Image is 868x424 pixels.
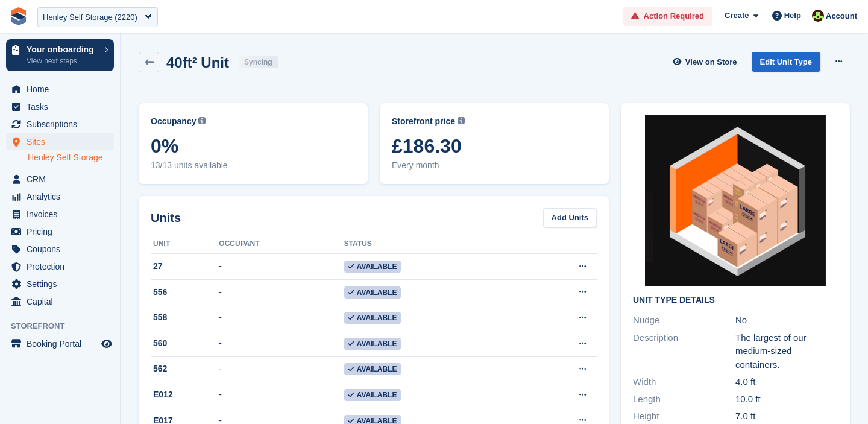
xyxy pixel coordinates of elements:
a: menu [6,116,114,133]
td: - [219,382,344,408]
span: Action Required [644,10,704,22]
a: menu [6,258,114,275]
span: Protection [27,258,99,275]
div: 4.0 ft [735,375,838,389]
a: menu [6,223,114,240]
span: Tasks [27,98,99,115]
div: 562 [151,362,219,375]
span: £186.30 [392,135,597,157]
div: No [735,314,838,327]
a: Action Required [623,7,712,27]
td: - [219,305,344,331]
th: Status [344,235,519,254]
span: Available [344,312,401,324]
a: menu [6,98,114,115]
a: Preview store [99,337,114,351]
a: menu [6,81,114,98]
div: The largest of our medium-sized containers. [735,331,838,372]
span: Every month [392,159,597,172]
span: Pricing [27,223,99,240]
span: View on Store [685,56,737,68]
span: Help [784,10,801,22]
div: Henley Self Storage (2220) [43,11,137,24]
div: 27 [151,260,219,273]
span: Capital [27,293,99,310]
span: Subscriptions [27,116,99,133]
span: 0% [151,135,356,157]
span: Available [344,261,401,273]
a: Edit Unit Type [752,52,820,72]
div: 560 [151,337,219,350]
a: menu [6,188,114,205]
span: Settings [27,276,99,293]
td: - [219,356,344,382]
th: Unit [151,235,219,254]
div: 558 [151,311,219,324]
td: - [219,279,344,305]
div: 7.0 ft [735,410,838,423]
span: Occupancy [151,115,196,128]
td: - [219,331,344,356]
a: menu [6,335,114,352]
td: - [219,254,344,280]
a: View on Store [671,52,742,72]
span: Available [344,389,401,401]
div: Length [633,393,735,407]
span: Storefront [11,320,120,332]
a: Henley Self Storage [28,152,114,163]
span: CRM [27,171,99,188]
a: Your onboarding View next steps [6,39,114,71]
span: Analytics [27,188,99,205]
span: Storefront price [392,115,455,128]
a: menu [6,241,114,258]
div: Nudge [633,314,735,327]
div: Height [633,410,735,423]
img: CleanShot%202025-09-18%20at%2009.29.41@2x.png [645,115,826,286]
div: E012 [151,388,219,401]
th: Occupant [219,235,344,254]
div: 10.0 ft [735,393,838,407]
span: Booking Portal [27,335,99,352]
p: Your onboarding [27,45,98,54]
span: 13/13 units available [151,159,356,172]
div: Syncing [239,56,278,68]
img: icon-info-grey-7440780725fd019a000dd9b08b2336e03edf1995a4989e88bcd33f0948082b44.svg [198,117,206,124]
a: menu [6,133,114,150]
span: Account [826,10,857,22]
div: Description [633,331,735,372]
span: Coupons [27,241,99,258]
p: View next steps [27,55,98,66]
div: 556 [151,286,219,299]
a: menu [6,171,114,188]
img: icon-info-grey-7440780725fd019a000dd9b08b2336e03edf1995a4989e88bcd33f0948082b44.svg [458,117,465,124]
span: Available [344,286,401,299]
span: Available [344,338,401,350]
h2: Units [151,209,181,227]
a: menu [6,293,114,310]
div: Width [633,375,735,389]
a: menu [6,206,114,223]
span: Available [344,363,401,375]
a: Add Units [543,208,597,228]
img: stora-icon-8386f47178a22dfd0bd8f6a31ec36ba5ce8667c1dd55bd0f319d3a0aa187defe.svg [10,7,28,25]
span: Create [725,10,749,22]
a: menu [6,276,114,293]
h2: Unit Type details [633,296,838,305]
span: Sites [27,133,99,150]
span: Home [27,81,99,98]
h2: 40ft² Unit [166,54,229,71]
img: Catherine Coffey [812,10,824,22]
span: Invoices [27,206,99,223]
